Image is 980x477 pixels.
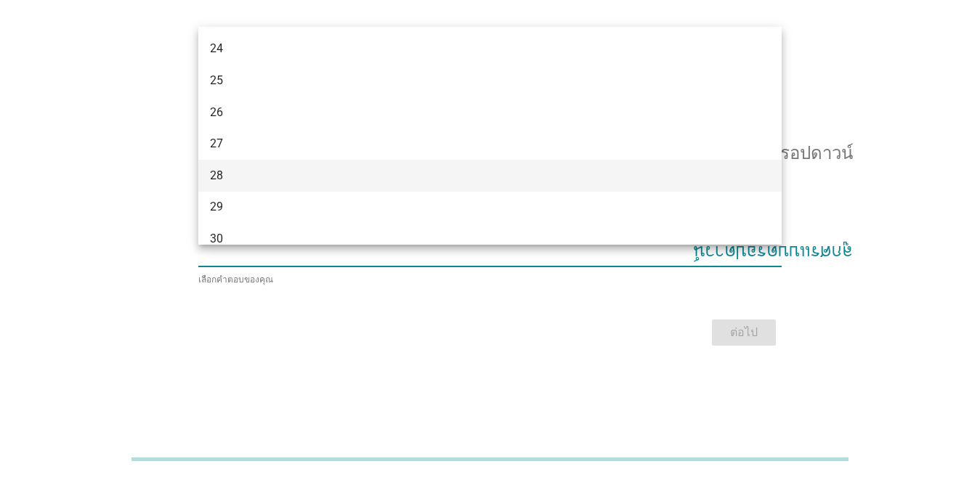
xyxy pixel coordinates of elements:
font: ลูกศรแบบดรอปดาวน์ [694,142,853,159]
font: 24 [210,41,223,55]
font: 27 [210,136,223,150]
font: 29 [210,200,223,213]
font: ลูกศรแบบดรอปดาวน์ [694,246,853,264]
font: 26 [210,105,223,119]
div: เลือกคำตอบของคุณ [198,272,782,286]
font: 30 [210,232,223,245]
input: รายการนี้อัตโนมัติอีกครั้งเพื่อตีพิมพ์ในรายการนี้ [198,243,761,266]
font: 28 [210,168,223,182]
font: 25 [210,73,223,87]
